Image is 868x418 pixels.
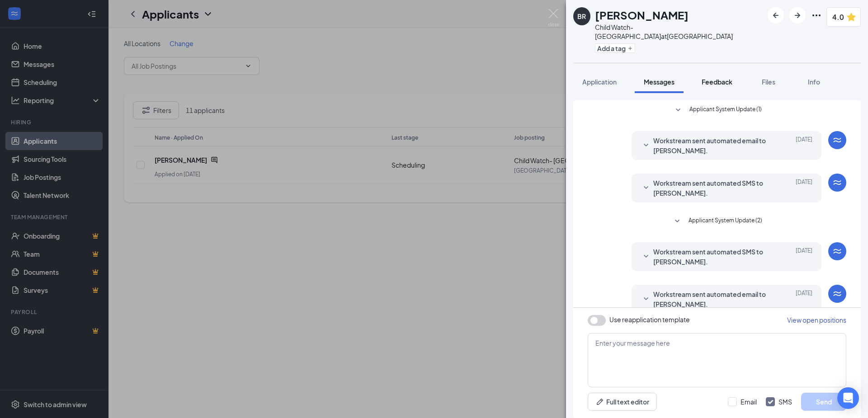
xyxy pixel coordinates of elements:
[595,23,763,41] div: Child Watch- [GEOGRAPHIC_DATA] at [GEOGRAPHIC_DATA]
[653,178,772,198] span: Workstream sent automated SMS to [PERSON_NAME].
[796,247,812,267] span: [DATE]
[609,315,690,324] span: Use reapplication template
[832,135,843,146] svg: WorkstreamLogo
[770,10,781,21] svg: ArrowLeftNew
[653,247,772,267] span: Workstream sent automated SMS to [PERSON_NAME].
[762,78,775,86] span: Files
[672,216,683,227] svg: SmallChevronDown
[582,78,617,86] span: Application
[595,397,604,406] svg: Pen
[641,251,651,262] svg: SmallChevronDown
[796,178,812,198] span: [DATE]
[832,177,843,188] svg: WorkstreamLogo
[644,78,675,86] span: Messages
[653,136,772,155] span: Workstream sent automated email to [PERSON_NAME].
[811,10,822,21] svg: Ellipses
[672,216,762,227] button: SmallChevronDownApplicant System Update (2)
[832,288,843,299] svg: WorkstreamLogo
[673,105,762,116] button: SmallChevronDownApplicant System Update (1)
[689,105,762,116] span: Applicant System Update (1)
[641,183,651,193] svg: SmallChevronDown
[768,7,784,23] button: ArrowLeftNew
[588,393,657,411] button: Full text editorPen
[702,78,732,86] span: Feedback
[787,316,846,324] span: View open positions
[595,7,689,23] h1: [PERSON_NAME]
[796,289,812,309] span: [DATE]
[789,7,806,23] button: ArrowRight
[653,289,772,309] span: Workstream sent automated email to [PERSON_NAME].
[627,46,633,51] svg: Plus
[832,246,843,257] svg: WorkstreamLogo
[689,216,762,227] span: Applicant System Update (2)
[641,294,651,305] svg: SmallChevronDown
[801,393,846,411] button: Send
[808,78,820,86] span: Info
[577,12,586,21] div: BR
[796,136,812,155] span: [DATE]
[837,387,859,409] div: Open Intercom Messenger
[673,105,684,116] svg: SmallChevronDown
[792,10,803,21] svg: ArrowRight
[595,43,635,53] button: PlusAdd a tag
[832,11,844,23] span: 4.0
[641,140,651,151] svg: SmallChevronDown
